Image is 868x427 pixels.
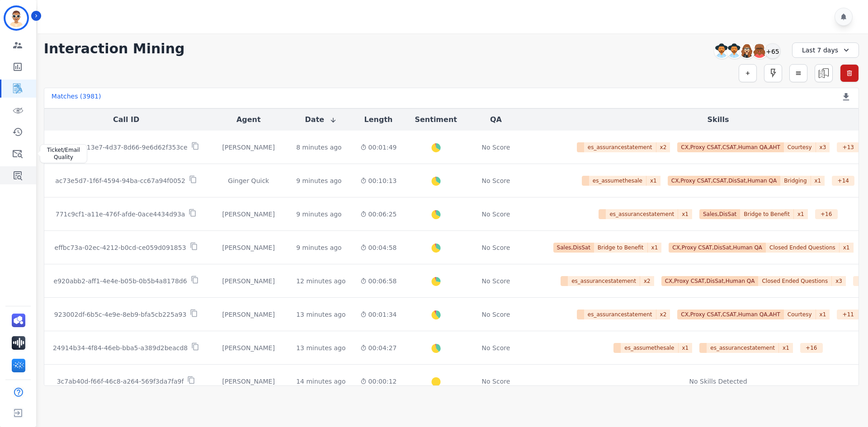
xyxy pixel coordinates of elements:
[837,310,859,319] div: + 11
[584,310,656,319] span: es_assurancestatement
[5,7,27,29] img: Bordered avatar
[296,377,345,386] div: 14 minutes ago
[800,343,823,353] div: + 16
[482,243,510,252] div: No Score
[215,143,282,152] div: [PERSON_NAME]
[54,310,186,319] p: 923002df-6b5c-4e9e-8eb9-bfa5cb225a93
[360,377,397,386] div: 00:00:12
[53,343,188,352] p: 24914b34-4f84-46eb-bba5-a389d2beacd8
[640,276,654,286] span: x 2
[816,142,830,152] span: x 3
[55,243,186,252] p: effbc73a-02ec-4212-b0cd-ce059d091853
[482,310,510,319] div: No Score
[678,209,692,219] span: x 1
[54,277,187,286] p: e920abb2-aff1-4e4e-b05b-0b5b4a8178d6
[482,176,510,185] div: No Score
[816,310,830,319] span: x 1
[482,343,510,352] div: No Score
[364,114,393,125] button: Length
[296,210,342,219] div: 9 minutes ago
[589,176,646,186] span: es_assumethesale
[679,343,693,353] span: x 1
[707,343,779,353] span: es_assurancestatement
[553,243,594,253] span: Sales,DisSat
[784,310,816,319] span: Courtesy
[296,243,342,252] div: 9 minutes ago
[837,142,859,152] div: + 13
[415,114,457,125] button: Sentiment
[792,42,859,58] div: Last 7 days
[794,209,808,219] span: x 1
[707,114,729,125] button: Skills
[740,209,794,219] span: Bridge to Benefit
[482,210,510,219] div: No Score
[360,143,397,152] div: 00:01:49
[490,114,502,125] button: QA
[568,276,640,286] span: es_assurancestatement
[296,143,342,152] div: 8 minutes ago
[55,176,185,185] p: ac73e5d7-1f6f-4594-94ba-cc67a94f0052
[305,114,337,125] button: Date
[360,243,397,252] div: 00:04:58
[360,343,397,352] div: 00:04:27
[779,343,793,353] span: x 1
[53,143,187,152] p: a6cad7d3-13e7-4d37-8d66-9e6d62f353ce
[584,142,656,152] span: es_assurancestatement
[699,209,740,219] span: Sales,DisSat
[656,310,670,319] span: x 2
[677,142,784,152] span: CX,Proxy CSAT,CSAT,Human QA,AHT
[832,176,854,186] div: + 14
[44,41,185,57] h1: Interaction Mining
[784,142,816,152] span: Courtesy
[482,377,510,386] div: No Score
[811,176,825,186] span: x 1
[215,176,282,185] div: Ginger Quick
[360,277,397,286] div: 00:06:58
[646,176,660,186] span: x 1
[57,377,184,386] p: 3c7ab40d-f66f-46c8-a264-569f3da7fa9f
[296,343,345,352] div: 13 minutes ago
[840,243,854,253] span: x 1
[52,92,101,104] div: Matches ( 3981 )
[215,210,282,219] div: [PERSON_NAME]
[832,276,846,286] span: x 3
[594,243,648,253] span: Bridge to Benefit
[296,310,345,319] div: 13 minutes ago
[296,277,345,286] div: 12 minutes ago
[668,176,780,186] span: CX,Proxy CSAT,CSAT,DisSat,Human QA
[689,377,747,386] div: No Skills Detected
[296,176,342,185] div: 9 minutes ago
[780,176,811,186] span: Bridging
[360,210,397,219] div: 00:06:25
[482,143,510,152] div: No Score
[482,277,510,286] div: No Score
[215,277,282,286] div: [PERSON_NAME]
[648,243,662,253] span: x 1
[669,243,766,253] span: CX,Proxy CSAT,DisSat,Human QA
[113,114,139,125] button: Call ID
[815,209,838,219] div: + 16
[215,310,282,319] div: [PERSON_NAME]
[56,210,185,219] p: 771c9cf1-a11e-476f-afde-0ace4434d93a
[360,310,397,319] div: 00:01:34
[758,276,832,286] span: Closed Ended Questions
[360,176,397,185] div: 00:10:13
[215,243,282,252] div: [PERSON_NAME]
[236,114,261,125] button: Agent
[765,43,780,59] div: +65
[661,276,759,286] span: CX,Proxy CSAT,DisSat,Human QA
[215,343,282,352] div: [PERSON_NAME]
[656,142,670,152] span: x 2
[215,377,282,386] div: [PERSON_NAME]
[766,243,840,253] span: Closed Ended Questions
[621,343,678,353] span: es_assumethesale
[677,310,784,319] span: CX,Proxy CSAT,CSAT,Human QA,AHT
[606,209,678,219] span: es_assurancestatement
